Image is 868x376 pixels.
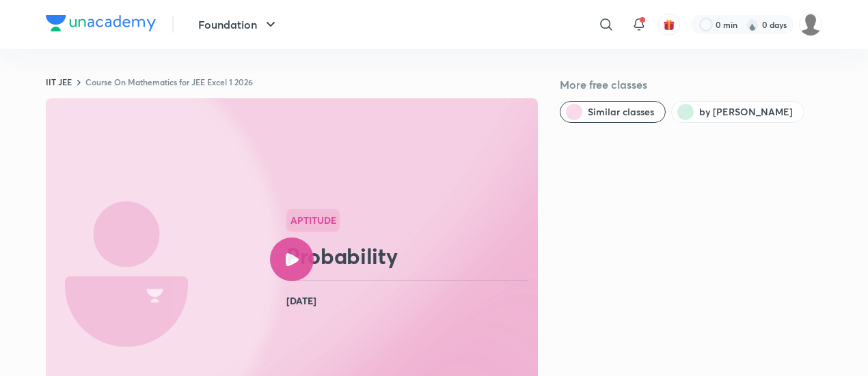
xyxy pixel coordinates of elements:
img: Rounak Sharma [799,13,822,36]
button: avatar [658,14,680,35]
button: Similar classes [560,101,666,123]
img: Company Logo [46,15,156,31]
button: Foundation [190,11,287,38]
button: by Niraj Keshri [671,101,804,123]
h4: [DATE] [286,292,532,310]
span: by Niraj Keshri [699,105,793,119]
a: Course On Mathematics for JEE Excel 1 2026 [85,76,253,87]
img: streak [746,18,759,31]
img: avatar [663,18,675,31]
h2: Probability [286,242,532,270]
a: IIT JEE [46,76,72,87]
a: Company Logo [46,15,156,35]
h5: More free classes [560,76,822,93]
span: Similar classes [588,105,654,119]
